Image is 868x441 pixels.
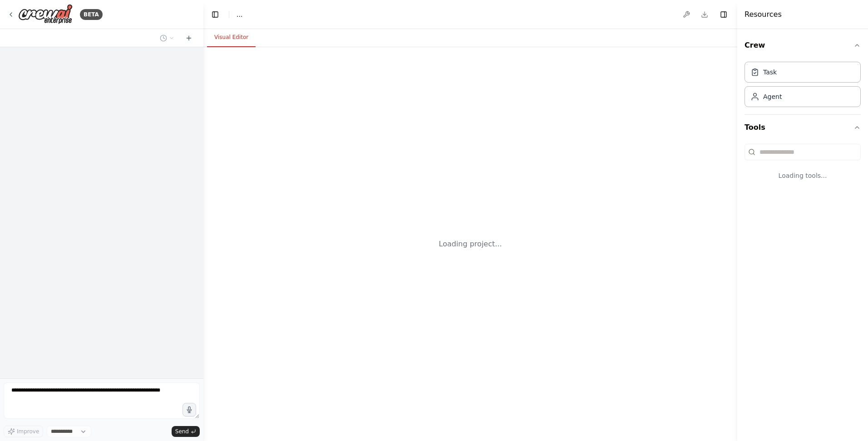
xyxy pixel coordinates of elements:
[745,164,861,187] div: Loading tools...
[209,8,222,21] button: Hide left sidebar
[237,10,242,19] nav: breadcrumb
[237,10,242,19] span: ...
[745,33,861,58] button: Crew
[745,115,861,140] button: Tools
[717,8,730,21] button: Hide right sidebar
[172,426,200,437] button: Send
[439,239,502,250] div: Loading project...
[182,33,196,44] button: Start a new chat
[763,68,777,77] div: Task
[745,58,861,114] div: Crew
[745,140,861,195] div: Tools
[80,9,103,20] div: BETA
[17,428,39,435] span: Improve
[207,28,256,47] button: Visual Editor
[745,9,782,20] h4: Resources
[156,33,178,44] button: Switch to previous chat
[182,403,196,416] button: Click to speak your automation idea
[4,426,43,437] button: Improve
[18,4,73,24] img: Logo
[175,428,189,435] span: Send
[763,92,782,101] div: Agent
